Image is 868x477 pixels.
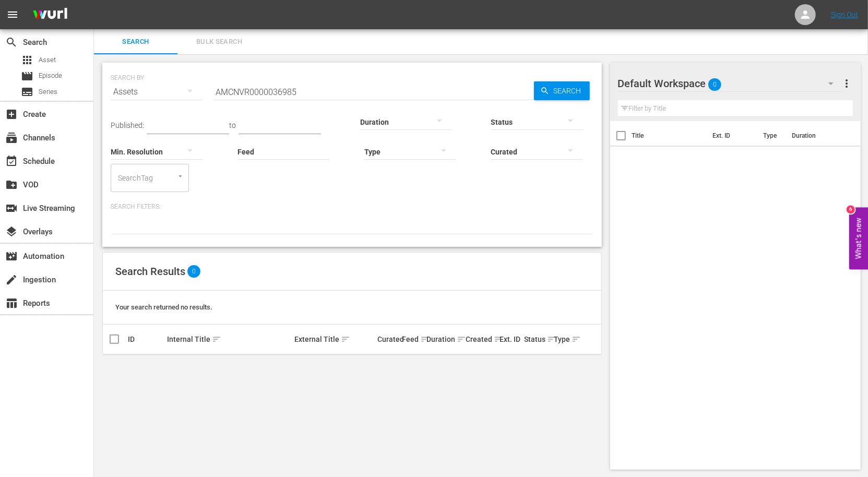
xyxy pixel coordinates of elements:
span: sort [341,335,350,344]
div: Created [466,333,497,345]
span: Channels [5,132,18,144]
span: Episode [39,70,62,81]
span: sort [494,335,503,344]
img: ans4CAIJ8jUAAAAAAAAAAAAAAAAAAAAAAAAgQb4GAAAAAAAAAAAAAAAAAAAAAAAAJMjXAAAAAAAAAAAAAAAAAAAAAAAAgAT5G... [25,3,75,27]
span: Search [5,36,18,49]
th: Duration [786,121,848,150]
div: Internal Title [167,333,291,345]
th: Type [757,121,786,150]
span: Overlays [5,225,18,238]
div: External Title [294,333,374,345]
span: Asset [21,54,33,66]
span: Series [39,87,57,97]
div: Duration [426,333,462,345]
span: Episode [21,70,33,82]
p: Search Filters: [111,202,593,211]
span: 0 [187,265,200,278]
span: Schedule [5,155,18,168]
a: Sign Out [831,10,858,19]
span: sort [547,335,556,344]
div: Ext. ID [500,335,521,343]
div: Feed [402,333,423,345]
span: Reports [5,297,18,309]
div: 6 [847,206,855,214]
span: Your search returned no results. [115,303,212,311]
div: ID [128,335,164,343]
span: VOD [5,178,18,191]
button: Open [175,171,185,181]
span: sort [420,335,430,344]
span: Search [100,36,171,48]
span: 0 [708,74,721,96]
span: Published: [111,121,144,129]
th: Title [632,121,706,150]
span: Create [5,108,18,121]
span: Live Streaming [5,202,18,214]
span: Ingestion [5,273,18,286]
div: Status [524,333,550,345]
span: to [229,121,236,129]
button: Open Feedback Widget [849,208,868,270]
div: Type [554,333,570,345]
span: Search [550,81,590,100]
span: Automation [5,250,18,263]
span: sort [457,335,466,344]
span: Bulk Search [184,36,255,48]
div: Assets [111,77,203,106]
span: Asset [39,55,56,65]
span: Search Results [115,265,185,278]
span: sort [212,335,221,344]
div: Default Workspace [618,69,844,98]
span: Series [21,86,33,98]
span: menu [6,8,19,21]
span: more_vert [840,77,853,90]
button: more_vert [840,71,853,96]
button: Search [534,81,590,100]
th: Ext. ID [706,121,757,150]
div: Curated [377,335,399,343]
